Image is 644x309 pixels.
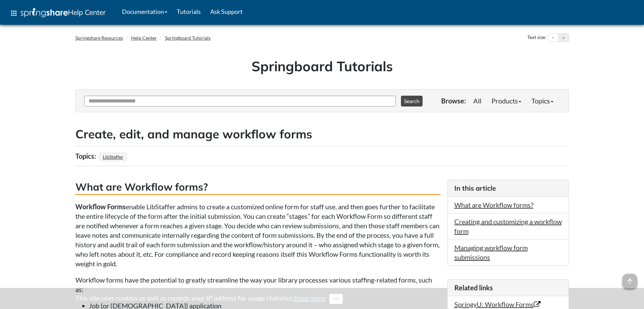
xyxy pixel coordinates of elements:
[75,150,98,162] div: Topics:
[558,34,569,42] button: Increase text size
[454,244,528,261] a: Managing workflow form submissions
[548,34,558,42] button: Decrease text size
[165,35,211,41] a: Springboard Tutorials
[526,33,548,42] div: Text size:
[75,35,123,41] a: Springshare Resources
[454,184,562,193] h3: In this article
[102,152,124,162] a: LibStaffer
[68,8,106,17] span: Help Center
[75,180,440,195] h3: What are Workflow forms?
[21,8,68,17] img: Springshare
[526,94,558,108] a: Topics
[172,3,206,20] a: Tutorials
[401,96,423,107] button: Search
[10,9,18,17] span: apps
[117,3,172,20] a: Documentation
[454,217,562,235] a: Creating and customizing a workflow form
[206,3,247,20] a: Ask Support
[75,126,569,142] h2: Create, edit, and manage workflow forms
[69,293,576,304] div: This site uses cookies as well as records your IP address for usage statistics.
[622,274,637,283] a: arrow_upward
[622,274,637,289] span: arrow_upward
[454,284,493,292] span: Related links
[454,201,533,209] a: What are Workflow forms?
[131,35,157,41] a: Help Center
[75,202,440,268] p: enable LibStaffer admins to create a customized online form for staff use, and then goes further ...
[75,202,126,211] strong: Workflow Forms
[80,57,564,76] h1: Springboard Tutorials
[468,94,486,108] a: All
[75,275,440,294] p: Workflow forms have the potential to greatly streamline the way your library processes various st...
[486,94,526,108] a: Products
[454,300,541,308] a: SpringyU: Workflow Forms
[441,96,466,105] p: Browse:
[5,3,111,23] a: apps Help Center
